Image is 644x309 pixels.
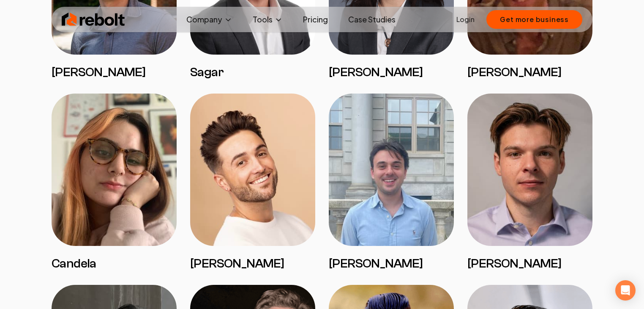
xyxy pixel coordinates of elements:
img: Greg [467,94,592,246]
h3: Candela [52,256,177,271]
button: Tools [246,11,289,28]
img: David [190,94,315,246]
h3: [PERSON_NAME] [190,256,315,271]
h3: Sagar [190,65,315,80]
a: Case Studies [341,11,402,28]
img: Rebolt Logo [62,11,125,28]
h3: [PERSON_NAME] [329,256,454,271]
h3: [PERSON_NAME] [467,65,592,80]
h3: [PERSON_NAME] [467,256,592,271]
a: Login [456,14,475,25]
img: Anthony [329,94,454,246]
h3: [PERSON_NAME] [329,65,454,80]
img: Candela [52,94,177,246]
a: Pricing [296,11,335,28]
button: Company [180,11,239,28]
h3: [PERSON_NAME] [52,65,177,80]
button: Get more business [486,10,582,29]
div: Open Intercom Messenger [615,280,636,301]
